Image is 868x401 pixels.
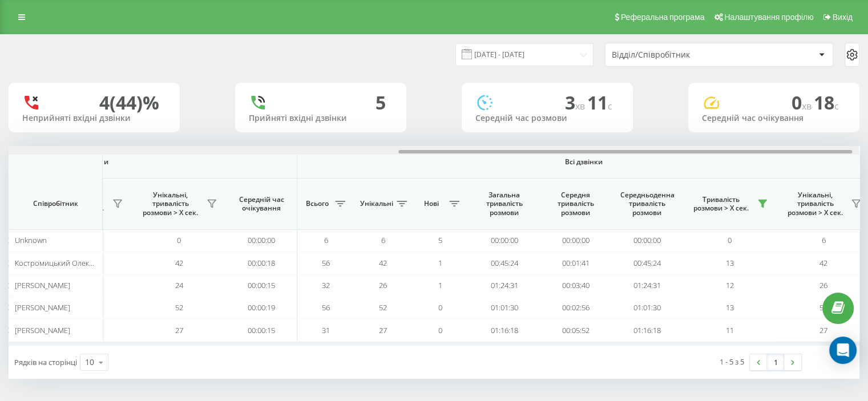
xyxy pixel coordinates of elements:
div: 10 [85,357,94,368]
td: 01:24:31 [611,274,683,297]
span: 56 [322,302,330,313]
td: 00:00:00 [226,229,297,252]
td: 01:16:18 [611,319,683,341]
div: 5 [376,92,386,114]
span: 52 [175,302,183,313]
span: 1 [438,280,442,290]
span: 26 [379,280,387,290]
span: 0 [438,302,442,313]
span: Нові [417,199,446,208]
span: Налаштування профілю [724,13,813,22]
span: c [834,100,839,112]
span: Тривалість розмови > Х сек. [688,195,754,213]
span: Унікальні [360,199,393,208]
span: 3 [565,90,587,115]
div: 1 - 5 з 5 [720,356,744,367]
span: [PERSON_NAME] [15,302,70,313]
span: 6 [324,235,328,245]
span: Середньоденна тривалість розмови [620,191,674,217]
td: 00:01:41 [540,252,611,274]
span: 56 [322,258,330,268]
td: 00:02:56 [540,297,611,319]
span: 13 [726,302,734,313]
span: Середній час очікування [235,195,288,213]
td: 00:00:15 [226,274,297,297]
td: 00:00:15 [226,319,297,341]
span: 5 [438,235,442,245]
span: 27 [379,325,387,335]
span: 31 [322,325,330,335]
span: Рядків на сторінці [14,357,77,367]
td: 00:05:52 [540,319,611,341]
span: Вихід [833,13,853,22]
span: 0 [728,235,732,245]
span: Унікальні, тривалість розмови > Х сек. [138,191,203,217]
td: 01:16:18 [469,319,540,341]
span: 24 [175,280,183,290]
td: 00:00:19 [226,297,297,319]
span: Костромицький Олександр [15,258,110,268]
td: 00:45:24 [469,252,540,274]
span: 1 [438,258,442,268]
span: 42 [819,258,827,268]
span: 27 [819,325,827,335]
div: Неприйняті вхідні дзвінки [22,114,166,123]
span: 0 [438,325,442,335]
div: Відділ/Співробітник [612,50,748,60]
span: 52 [819,302,827,313]
span: 42 [379,258,387,268]
span: 0 [792,90,814,115]
td: 01:01:30 [469,297,540,319]
span: Всі дзвінки [331,157,837,167]
div: Прийняті вхідні дзвінки [249,114,393,123]
td: 00:45:24 [611,252,683,274]
span: 27 [175,325,183,335]
span: 26 [819,280,827,290]
span: 52 [379,302,387,313]
span: Unknown [15,235,47,245]
span: 42 [175,258,183,268]
div: Open Intercom Messenger [829,337,857,364]
span: c [608,100,612,112]
span: Реферальна програма [621,13,705,22]
span: 18 [814,90,839,115]
td: 00:00:18 [226,252,297,274]
span: хв [802,100,814,112]
td: 01:01:30 [611,297,683,319]
div: Середній час розмови [475,114,619,123]
td: 00:00:00 [540,229,611,252]
span: 0 [177,235,181,245]
span: Унікальні, тривалість розмови > Х сек. [782,191,847,217]
span: 13 [726,258,734,268]
span: Середня тривалість розмови [548,191,603,217]
div: Середній час очікування [702,114,846,123]
span: 12 [726,280,734,290]
td: 01:24:31 [469,274,540,297]
span: [PERSON_NAME] [15,280,70,290]
span: Всього [303,199,332,208]
span: 32 [322,280,330,290]
span: 11 [726,325,734,335]
span: 6 [822,235,826,245]
span: [PERSON_NAME] [15,325,70,335]
td: 00:00:00 [611,229,683,252]
a: 1 [767,354,784,370]
div: 4 (44)% [99,92,159,114]
td: 00:03:40 [540,274,611,297]
span: Співробітник [18,199,92,208]
span: 6 [381,235,385,245]
span: хв [575,100,587,112]
span: 11 [587,90,612,115]
td: 00:00:00 [469,229,540,252]
span: Загальна тривалість розмови [477,191,531,217]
